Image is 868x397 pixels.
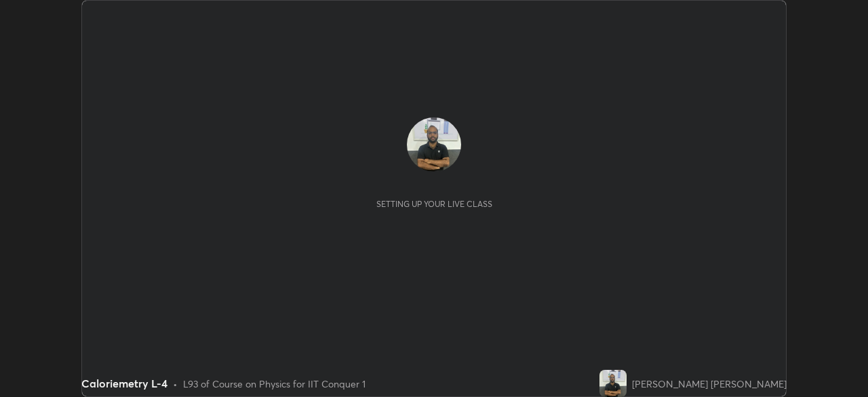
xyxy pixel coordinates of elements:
[407,117,461,172] img: e04d73a994264d18b7f449a5a63260c4.jpg
[632,377,787,391] div: [PERSON_NAME] [PERSON_NAME]
[183,377,366,391] div: L93 of Course on Physics for IIT Conquer 1
[81,375,167,392] div: Caloriemetry L-4
[599,370,627,397] img: e04d73a994264d18b7f449a5a63260c4.jpg
[173,377,178,391] div: •
[376,199,492,209] div: Setting up your live class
